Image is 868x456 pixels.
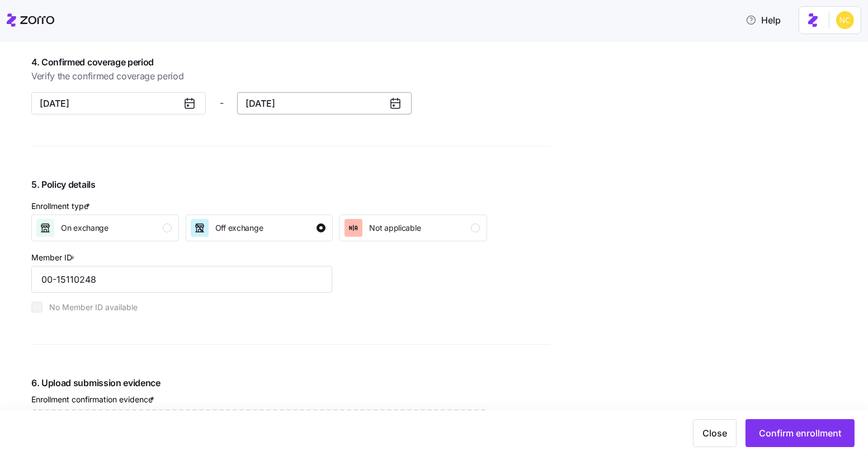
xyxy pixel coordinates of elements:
[220,96,224,110] span: -
[31,393,157,406] label: Enrollment confirmation evidence
[31,200,92,212] div: Enrollment type
[759,426,841,440] span: Confirm enrollment
[836,11,854,29] img: e03b911e832a6112bf72643c5874f8d8
[31,92,206,115] input: MM/DD/YYYY
[693,419,737,447] button: Close
[31,266,332,293] input: Type Member ID
[31,376,487,390] span: 6. Upload submission evidence
[237,92,412,115] input: MM/DD/YYYY
[43,302,138,313] label: No Member ID available
[215,222,263,234] span: Off exchange
[31,55,550,69] span: 4. Confirmed coverage period
[61,222,108,234] span: On exchange
[369,222,421,234] span: Not applicable
[746,419,855,447] button: Confirm enrollment
[746,13,781,27] span: Help
[31,69,550,83] span: Verify the confirmed coverage period
[737,9,790,31] button: Help
[31,251,77,264] label: Member ID
[702,426,727,440] span: Close
[31,178,487,192] span: 5. Policy details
